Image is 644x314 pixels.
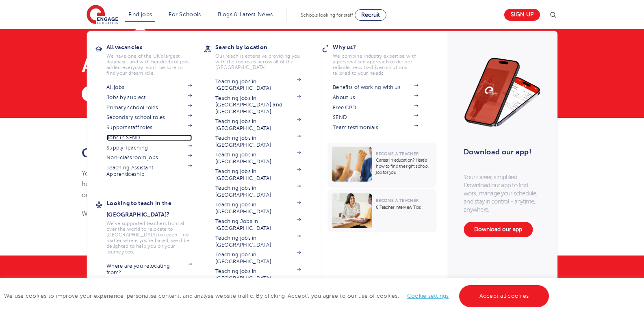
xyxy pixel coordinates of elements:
[215,218,301,232] a: Teaching Jobs in [GEOGRAPHIC_DATA]
[215,78,301,92] a: Teaching jobs in [GEOGRAPHIC_DATA]
[87,5,118,25] img: Engage Education
[301,12,353,18] span: Schools looking for staff
[327,143,438,188] a: Become a TeacherCareer in education? Here’s how to find the right school job for you
[106,94,192,101] a: Jobs by subject
[106,124,192,131] a: Support staff roles
[459,285,549,307] a: Accept all cookies
[218,11,273,17] a: Blogs & Latest News
[376,157,432,175] p: Career in education? Here’s how to find the right school job for you
[82,168,398,200] p: Your application has been submitted and our team will get right to work matching you to this role...
[504,9,540,21] a: Sign up
[215,152,301,165] a: Teaching jobs in [GEOGRAPHIC_DATA]
[106,104,192,111] a: Primary school roles
[215,41,313,53] h3: Search by location
[215,135,301,148] a: Teaching jobs in [GEOGRAPHIC_DATA]
[333,53,418,76] p: We combine industry expertise with a personalised approach to deliver reliable, results-driven so...
[4,293,551,299] span: We use cookies to improve your experience, personalise content, and analyse website traffic. By c...
[106,197,204,255] a: Looking to teach in the [GEOGRAPHIC_DATA]?We've supported teachers from all over the world to rel...
[215,268,301,282] a: Teaching jobs in [GEOGRAPHIC_DATA]
[333,41,430,76] a: Why us?We combine industry expertise with a personalised approach to deliver reliable, results-dr...
[333,114,418,121] a: SEND
[106,197,204,220] h3: Looking to teach in the [GEOGRAPHIC_DATA]?
[82,208,398,219] p: We look forward to working with you!
[464,222,533,237] a: Download our app
[376,204,432,210] p: 6 Teacher Interview Tips
[333,124,418,131] a: Team testimonials
[215,118,301,132] a: Teaching jobs in [GEOGRAPHIC_DATA]
[215,95,301,115] a: Teaching jobs in [GEOGRAPHIC_DATA] and [GEOGRAPHIC_DATA]
[333,84,418,91] a: Benefits of working with us
[128,11,152,17] a: Find jobs
[407,293,449,299] a: Cookie settings
[106,165,192,178] a: Teaching Assistant Apprenticeship
[355,9,386,21] a: Recruit
[376,198,418,203] span: Become a Teacher
[82,86,115,102] a: Back
[327,189,438,232] a: Become a Teacher6 Teacher Interview Tips
[106,263,192,276] a: Where are you relocating from?
[106,53,192,76] p: We have one of the UK's largest database. and with hundreds of jobs added everyday. you'll be sur...
[376,152,418,156] span: Become a Teacher
[106,84,192,91] a: All jobs
[82,146,398,160] h2: Great news!
[106,221,192,255] p: We've supported teachers from all over the world to relocate to [GEOGRAPHIC_DATA] to teach - no m...
[215,235,301,248] a: Teaching jobs in [GEOGRAPHIC_DATA]
[106,114,192,121] a: Secondary school roles
[82,56,562,76] h1: Application Confirmation
[361,12,380,18] span: Recruit
[169,11,201,17] a: For Schools
[333,104,418,111] a: Free CPD
[106,134,192,141] a: Jobs in SEND
[464,143,537,161] h3: Download our app!
[215,41,313,70] a: Search by locationOur reach is extensive providing you with the top roles across all of the [GEOG...
[215,185,301,198] a: Teaching jobs in [GEOGRAPHIC_DATA]
[333,94,418,101] a: About us
[215,53,301,70] p: Our reach is extensive providing you with the top roles across all of the [GEOGRAPHIC_DATA]
[106,145,192,151] a: Supply Teaching
[106,41,204,76] a: All vacanciesWe have one of the UK's largest database. and with hundreds of jobs added everyday. ...
[333,41,430,53] h3: Why us?
[106,41,204,53] h3: All vacancies
[106,154,192,161] a: Non-classroom jobs
[215,251,301,265] a: Teaching jobs in [GEOGRAPHIC_DATA]
[215,201,301,215] a: Teaching jobs in [GEOGRAPHIC_DATA]
[215,168,301,182] a: Teaching jobs in [GEOGRAPHIC_DATA]
[464,173,541,214] p: Your career, simplified. Download our app to find work, manage your schedule, and stay in control...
